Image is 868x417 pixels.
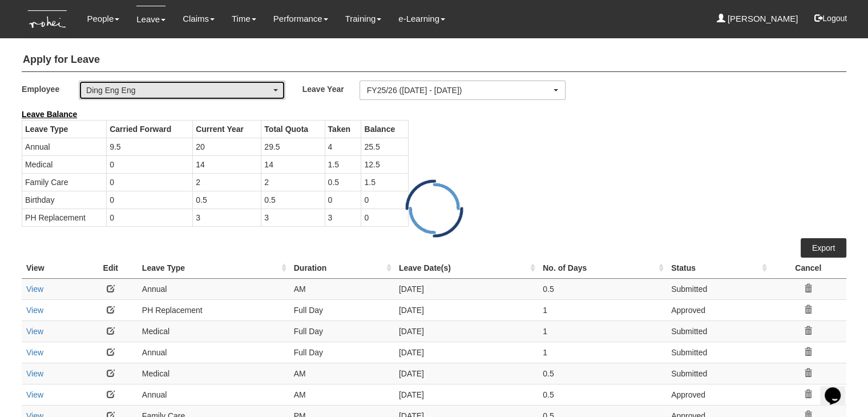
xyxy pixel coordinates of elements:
[367,85,552,96] div: FY25/26 ([DATE] - [DATE])
[667,342,770,363] td: Submitted
[302,81,360,97] label: Leave Year
[538,299,667,320] td: 1
[394,342,538,363] td: [DATE]
[394,258,538,279] th: Leave Date(s) : activate to sort column ascending
[361,173,408,191] td: 1.5
[289,258,394,279] th: Duration : activate to sort column ascending
[26,327,43,336] a: View
[667,299,770,320] td: Approved
[361,191,408,209] td: 0
[22,110,77,119] b: Leave Balance
[193,155,261,173] td: 14
[22,191,107,209] td: Birthday
[770,258,846,279] th: Cancel
[193,120,261,138] th: Current Year
[193,173,261,191] td: 2
[138,320,289,342] td: Medical
[361,138,408,155] td: 25.5
[261,191,325,209] td: 0.5
[107,191,193,209] td: 0
[261,138,325,155] td: 29.5
[325,191,361,209] td: 0
[289,342,394,363] td: Full Day
[806,5,855,32] button: Logout
[667,384,770,405] td: Approved
[22,258,84,279] th: View
[84,258,138,279] th: Edit
[325,209,361,226] td: 3
[22,138,107,155] td: Annual
[261,209,325,226] td: 3
[289,278,394,299] td: AM
[86,85,271,96] div: Ding Eng Eng
[26,306,43,315] a: View
[538,384,667,405] td: 0.5
[107,120,193,138] th: Carried Forward
[183,6,215,32] a: Claims
[87,6,120,32] a: People
[261,173,325,191] td: 2
[345,6,382,32] a: Training
[232,6,256,32] a: Time
[820,371,857,406] iframe: chat widget
[273,6,328,32] a: Performance
[538,342,667,363] td: 1
[360,81,566,100] button: FY25/26 ([DATE] - [DATE])
[289,299,394,320] td: Full Day
[107,173,193,191] td: 0
[325,155,361,173] td: 1.5
[538,363,667,384] td: 0.5
[398,6,445,32] a: e-Learning
[325,173,361,191] td: 0.5
[138,278,289,299] td: Annual
[717,6,798,32] a: [PERSON_NAME]
[136,6,165,33] a: Leave
[107,138,193,155] td: 9.5
[22,173,107,191] td: Family Care
[138,299,289,320] td: PH Replacement
[361,209,408,226] td: 0
[193,209,261,226] td: 3
[79,81,285,100] button: Ding Eng Eng
[325,138,361,155] td: 4
[394,299,538,320] td: [DATE]
[289,320,394,342] td: Full Day
[193,191,261,209] td: 0.5
[289,384,394,405] td: AM
[394,320,538,342] td: [DATE]
[325,120,361,138] th: Taken
[289,363,394,384] td: AM
[538,320,667,342] td: 1
[26,369,43,378] a: View
[667,363,770,384] td: Submitted
[22,49,846,72] h4: Apply for Leave
[26,284,43,294] a: View
[538,258,667,279] th: No. of Days : activate to sort column ascending
[667,320,770,342] td: Submitted
[138,384,289,405] td: Annual
[361,120,408,138] th: Balance
[22,120,107,138] th: Leave Type
[801,238,846,258] a: Export
[107,209,193,226] td: 0
[261,120,325,138] th: Total Quota
[538,278,667,299] td: 0.5
[361,155,408,173] td: 12.5
[22,155,107,173] td: Medical
[667,278,770,299] td: Submitted
[261,155,325,173] td: 14
[26,390,43,399] a: View
[138,342,289,363] td: Annual
[667,258,770,279] th: Status : activate to sort column ascending
[394,278,538,299] td: [DATE]
[138,258,289,279] th: Leave Type : activate to sort column ascending
[138,363,289,384] td: Medical
[394,363,538,384] td: [DATE]
[22,209,107,226] td: PH Replacement
[26,348,43,357] a: View
[193,138,261,155] td: 20
[107,155,193,173] td: 0
[22,81,79,97] label: Employee
[394,384,538,405] td: [DATE]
